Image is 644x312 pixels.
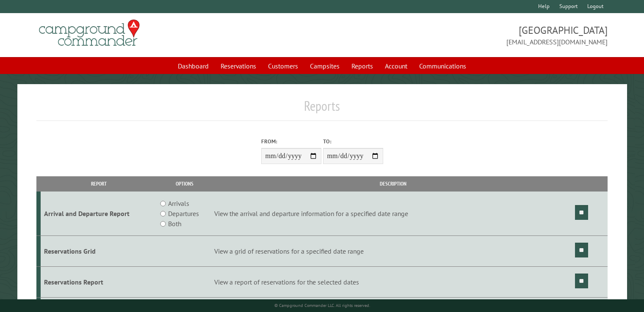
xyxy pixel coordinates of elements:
a: Campsites [305,58,345,74]
label: To: [323,137,383,145]
td: View the arrival and departure information for a specified date range [213,192,574,236]
td: Arrival and Departure Report [41,192,157,236]
img: Campground Commander [36,16,142,49]
td: Reservations Report [41,266,157,297]
a: Reservations [216,58,261,74]
a: Reports [346,58,378,74]
th: Options [157,176,213,191]
td: Reservations Grid [41,236,157,267]
td: View a report of reservations for the selected dates [213,266,574,297]
h1: Reports [36,98,608,121]
a: Customers [263,58,303,74]
a: Account [380,58,412,74]
label: From: [261,137,321,145]
th: Description [213,176,574,191]
td: View a grid of reservations for a specified date range [213,236,574,267]
small: © Campground Commander LLC. All rights reserved. [274,303,370,308]
span: [GEOGRAPHIC_DATA] [EMAIL_ADDRESS][DOMAIN_NAME] [322,23,608,47]
label: Arrivals [168,198,189,208]
a: Communications [414,58,471,74]
a: Dashboard [173,58,214,74]
th: Report [41,176,157,191]
label: Both [168,219,181,229]
label: Departures [168,208,199,219]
